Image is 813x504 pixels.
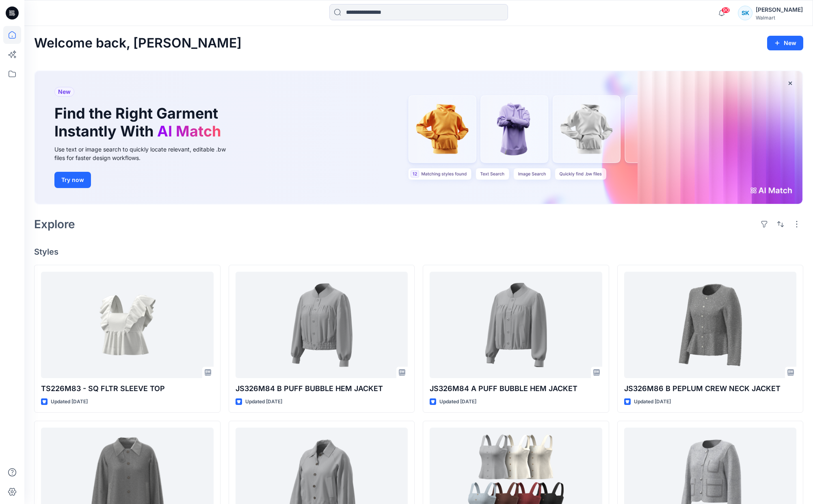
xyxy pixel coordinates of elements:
[756,15,803,21] div: Walmart
[236,272,408,378] a: JS326M84 B PUFF BUBBLE HEM JACKET
[756,5,803,15] div: [PERSON_NAME]
[634,398,671,406] p: Updated [DATE]
[34,247,803,257] h4: Styles
[34,218,75,231] h2: Explore
[41,383,214,394] p: TS226M83 - SQ FLTR SLEEVE TOP
[157,122,221,140] span: AI Match
[54,105,225,140] h1: Find the Right Garment Instantly With
[624,272,797,378] a: JS326M86 B PEPLUM CREW NECK JACKET
[738,6,752,20] div: SK
[245,398,282,406] p: Updated [DATE]
[34,36,242,51] h2: Welcome back, [PERSON_NAME]
[721,7,730,13] span: 90
[767,36,803,50] button: New
[51,398,88,406] p: Updated [DATE]
[54,145,237,162] div: Use text or image search to quickly locate relevant, editable .bw files for faster design workflows.
[430,383,602,394] p: JS326M84 A PUFF BUBBLE HEM JACKET
[439,398,476,406] p: Updated [DATE]
[41,272,214,378] a: TS226M83 - SQ FLTR SLEEVE TOP
[236,383,408,394] p: JS326M84 B PUFF BUBBLE HEM JACKET
[58,87,71,97] span: New
[624,383,797,394] p: JS326M86 B PEPLUM CREW NECK JACKET
[430,272,602,378] a: JS326M84 A PUFF BUBBLE HEM JACKET
[54,172,91,188] button: Try now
